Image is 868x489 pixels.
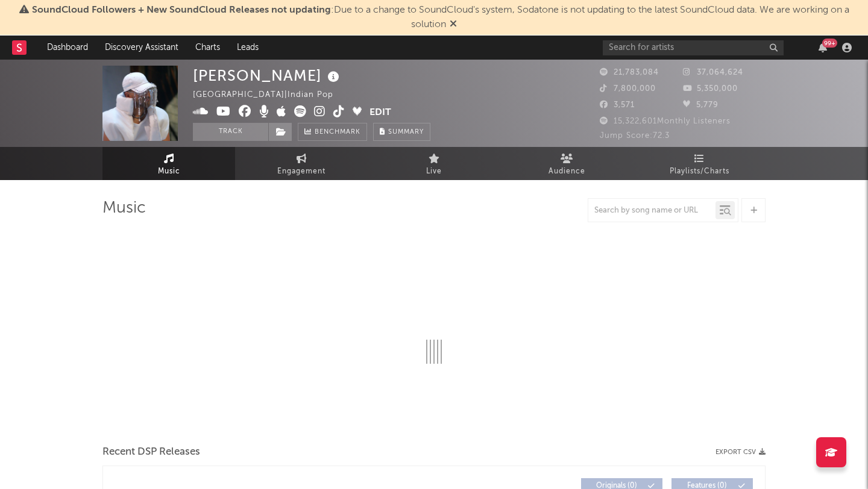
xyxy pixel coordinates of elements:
[600,85,656,93] span: 7,800,000
[193,66,342,86] div: [PERSON_NAME]
[603,40,784,55] input: Search for artists
[683,85,738,93] span: 5,350,000
[588,206,715,216] input: Search by song name or URL
[277,164,325,179] span: Engagement
[426,164,442,179] span: Live
[39,36,96,60] a: Dashboard
[193,123,268,141] button: Track
[683,69,743,76] span: 37,064,624
[373,123,430,141] button: Summary
[315,125,360,140] span: Benchmark
[500,147,633,180] a: Audience
[102,445,200,459] span: Recent DSP Releases
[388,129,424,135] span: Summary
[102,147,235,180] a: Music
[370,105,391,120] button: Edit
[633,147,766,180] a: Playlists/Charts
[32,5,849,30] span: : Due to a change to SoundCloud's system, Sodatone is not updating to the latest SoundCloud data....
[600,101,635,109] span: 3,571
[549,164,585,179] span: Audience
[715,449,766,456] button: Export CSV
[600,69,659,76] span: 21,783,084
[819,43,827,52] button: 99+
[228,36,267,60] a: Leads
[822,39,837,48] div: 99 +
[32,5,331,15] span: SoundCloud Followers + New SoundCloud Releases not updating
[235,147,368,180] a: Engagement
[600,132,670,140] span: Jump Score: 72.3
[96,36,187,60] a: Discovery Assistant
[158,164,180,179] span: Music
[683,101,719,109] span: 5,779
[670,164,729,179] span: Playlists/Charts
[368,147,500,180] a: Live
[298,123,367,141] a: Benchmark
[193,88,347,102] div: [GEOGRAPHIC_DATA] | Indian Pop
[600,117,731,125] span: 15,322,601 Monthly Listeners
[187,36,228,60] a: Charts
[450,20,457,30] span: Dismiss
